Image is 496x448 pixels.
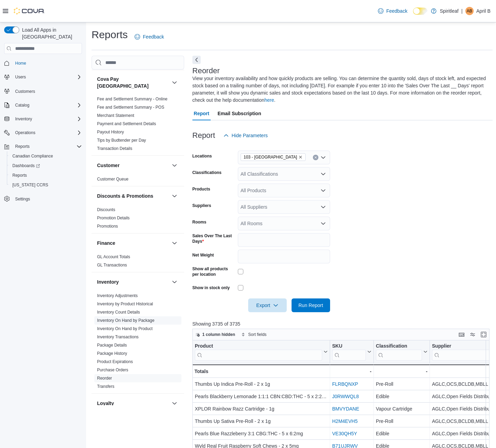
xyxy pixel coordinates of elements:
[1,58,85,68] button: Home
[12,195,33,203] a: Settings
[170,399,179,407] button: Loyalty
[320,221,326,226] button: Open list of options
[15,102,29,108] span: Catalog
[332,343,366,361] div: SKU URL
[468,330,477,339] button: Display options
[10,162,43,170] a: Dashboards
[97,384,114,389] a: Transfers
[1,86,85,96] button: Customers
[194,367,328,375] div: Totals
[320,171,326,177] button: Open list of options
[239,330,269,339] button: Sort fields
[97,301,153,307] span: Inventory by Product Historical
[195,380,328,388] div: Thumbs Up Indica Pre-Roll - 2 x 1g
[195,343,322,350] div: Product
[10,181,82,189] span: Washington CCRS
[221,129,271,142] button: Hide Parameters
[97,359,133,364] span: Product Expirations
[97,359,133,364] a: Product Expirations
[7,180,85,190] button: [US_STATE] CCRS
[376,367,428,375] div: -
[376,380,428,388] div: Pre-Roll
[97,318,155,323] a: Inventory On Hand by Package
[12,153,53,159] span: Canadian Compliance
[97,262,127,268] span: GL Transactions
[10,171,30,179] a: Reports
[97,278,169,285] button: Inventory
[1,142,85,151] button: Reports
[244,154,297,161] span: 103 - [GEOGRAPHIC_DATA]
[1,114,85,124] button: Inventory
[97,367,128,373] span: Purchase Orders
[320,204,326,210] button: Open list of options
[12,195,82,203] span: Settings
[194,107,209,120] span: Report
[97,113,134,118] span: Merchant Statement
[97,162,169,169] button: Customer
[193,330,238,339] button: 1 column hidden
[97,310,140,315] a: Inventory Count Details
[12,142,32,151] button: Reports
[7,151,85,161] button: Canadian Compliance
[15,89,35,94] span: Customers
[7,171,85,180] button: Reports
[332,381,358,387] a: FLRBQNXP
[195,343,328,361] button: Product
[143,33,164,40] span: Feedback
[15,196,30,202] span: Settings
[476,7,490,15] p: April B
[10,181,51,189] a: [US_STATE] CCRS
[12,182,48,188] span: [US_STATE] CCRS
[97,193,169,199] button: Discounts & Promotions
[1,72,85,82] button: Users
[12,115,82,123] span: Inventory
[97,376,112,381] a: Reorder
[264,97,274,103] a: here
[132,30,167,44] a: Feedback
[97,334,139,340] span: Inventory Transactions
[97,351,127,356] a: Package History
[192,170,222,175] label: Classifications
[97,121,156,127] span: Payment and Settlement Details
[12,73,29,81] button: Users
[313,155,318,160] button: Clear input
[97,177,128,182] a: Customer Queue
[97,138,146,143] a: Tips by Budtender per Day
[92,253,184,272] div: Finance
[7,161,85,171] a: Dashboards
[15,61,26,66] span: Home
[97,368,128,372] a: Purchase Orders
[170,78,179,87] button: Cova Pay [GEOGRAPHIC_DATA]
[97,278,119,285] h3: Inventory
[192,285,230,291] label: Show in stock only
[92,292,184,393] div: Inventory
[1,100,85,110] button: Catalog
[97,326,152,331] a: Inventory On Hand by Product
[4,55,82,222] nav: Complex example
[97,224,118,229] a: Promotions
[97,223,118,229] span: Promotions
[12,59,82,67] span: Home
[97,129,124,135] span: Payout History
[97,254,130,259] a: GL Account Totals
[97,193,153,199] h3: Discounts & Promotions
[248,332,266,337] span: Sort fields
[97,146,132,151] span: Transaction Details
[97,240,115,247] h3: Finance
[12,59,29,67] a: Home
[298,302,323,309] span: Run Report
[12,163,40,168] span: Dashboards
[97,351,127,356] span: Package History
[10,152,56,160] a: Canadian Compliance
[97,240,169,247] button: Finance
[97,76,169,89] h3: Cova Pay [GEOGRAPHIC_DATA]
[92,28,128,42] h1: Reports
[97,263,127,267] a: GL Transactions
[92,175,184,186] div: Customer
[192,186,210,192] label: Products
[97,400,169,407] button: Loyalty
[12,101,32,109] button: Catalog
[376,343,422,350] div: Classification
